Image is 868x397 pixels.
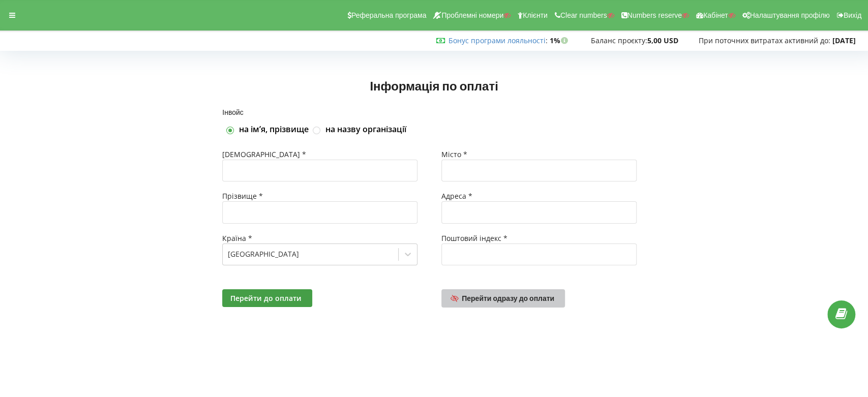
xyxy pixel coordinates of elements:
span: Баланс проєкту: [591,36,647,45]
span: Вихід [844,11,861,19]
span: : [448,36,548,45]
button: Перейти до оплати [222,289,312,307]
span: Адреса * [441,191,472,201]
span: Перейти одразу до оплати [462,294,554,302]
span: Реферальна програма [351,11,427,19]
span: Прізвище * [222,191,263,201]
span: Поштовий індекс * [441,233,507,243]
span: При поточних витратах активний до: [699,36,830,45]
span: Місто * [441,149,467,159]
label: на назву організації [325,124,406,135]
strong: [DATE] [832,36,856,45]
strong: 1% [550,36,571,45]
span: Налаштування профілю [750,11,829,19]
a: Бонус програми лояльності [448,36,546,45]
span: Кабінет [703,11,728,19]
span: Перейти до оплати [230,293,302,303]
span: [DEMOGRAPHIC_DATA] * [222,149,306,159]
span: Клієнти [523,11,548,19]
label: на імʼя, прізвище [239,124,309,135]
span: Інвойс [222,108,244,116]
span: Clear numbers [560,11,607,19]
span: Країна * [222,233,252,243]
span: Numbers reserve [627,11,682,19]
a: Перейти одразу до оплати [441,289,565,308]
span: Проблемні номери [441,11,503,19]
strong: 5,00 USD [647,36,678,45]
span: Інформація по оплаті [370,78,498,93]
